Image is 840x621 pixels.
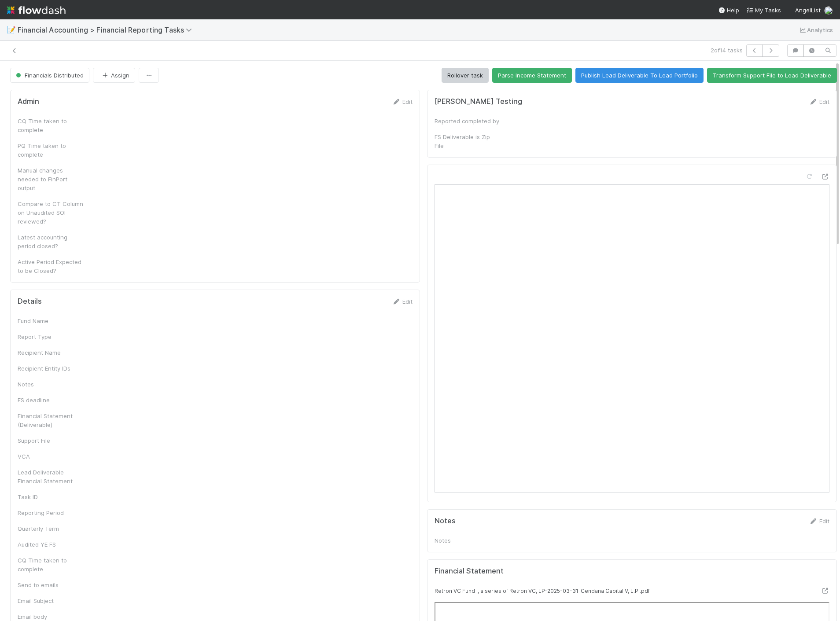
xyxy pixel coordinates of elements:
div: Recipient Name [18,348,84,357]
div: Send to emails [18,581,84,589]
span: 2 of 14 tasks [711,46,743,55]
div: VCA [18,452,84,461]
div: Email body [18,612,84,621]
div: Report Type [18,332,84,341]
a: Analytics [798,25,833,35]
h5: Notes [435,517,456,525]
div: Manual changes needed to FinPort output [18,166,84,192]
div: Reported completed by [435,117,501,125]
img: logo-inverted-e16ddd16eac7371096b0.svg [7,3,66,18]
a: Edit [809,98,829,105]
div: Notes [18,380,84,389]
button: Transform Support File to Lead Deliverable [707,68,837,83]
a: Edit [392,98,413,105]
img: avatar_c7c7de23-09de-42ad-8e02-7981c37ee075.png [824,6,833,15]
a: Edit [809,518,829,525]
h5: Details [18,297,42,306]
h5: Financial Statement [435,567,504,576]
span: My Tasks [746,7,781,14]
button: Parse Income Statement [492,68,572,83]
div: Compare to CT Column on Unaudited SOI reviewed? [18,199,84,226]
div: Audited YE FS [18,540,84,549]
div: CQ Time taken to complete [18,556,84,573]
a: Edit [392,298,413,305]
div: Reporting Period [18,508,84,517]
div: Recipient Entity IDs [18,364,84,373]
div: Latest accounting period closed? [18,233,84,250]
div: Quarterly Term [18,524,84,533]
div: Notes [435,536,501,545]
h5: [PERSON_NAME] Testing [435,97,522,106]
span: Financial Accounting > Financial Reporting Tasks [18,26,196,34]
div: Active Period Expected to be Closed? [18,257,84,275]
div: FS Deliverable is Zip File [435,132,501,150]
div: Fund Name [18,316,84,325]
div: Help [718,6,739,15]
span: 📝 [7,26,16,33]
button: Assign [93,68,135,83]
button: Publish Lead Deliverable To Lead Portfolio [575,68,704,83]
small: Retron VC Fund I, a series of Retron VC, LP-2025-03-31_Cendana Capital V, L.P..pdf [435,588,650,594]
div: FS deadline [18,396,84,404]
span: AngelList [795,7,821,14]
div: PQ Time taken to complete [18,141,84,159]
a: My Tasks [746,6,781,15]
div: Task ID [18,492,84,501]
div: Lead Deliverable Financial Statement [18,468,84,485]
div: Support File [18,436,84,445]
div: CQ Time taken to complete [18,117,84,134]
h5: Admin [18,97,39,106]
button: Rollover task [442,68,489,83]
div: Email Subject [18,596,84,605]
div: Financial Statement (Deliverable) [18,412,84,429]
